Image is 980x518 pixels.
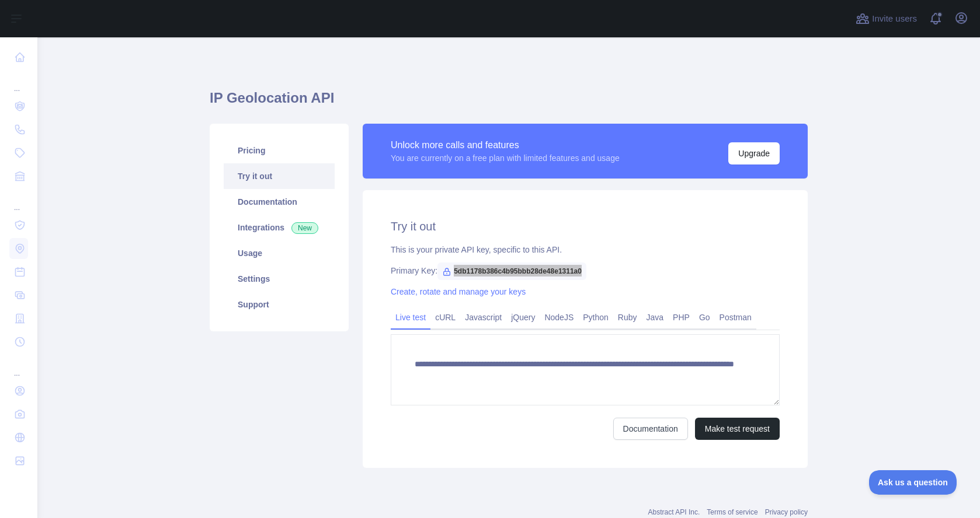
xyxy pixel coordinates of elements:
[642,308,669,327] a: Java
[391,265,780,276] div: Primary Key:
[224,189,335,215] a: Documentation
[9,355,28,378] div: ...
[224,163,335,189] a: Try it out
[430,308,460,327] a: cURL
[391,308,430,327] a: Live test
[715,308,756,327] a: Postman
[728,142,780,164] button: Upgrade
[695,418,780,440] button: Make test request
[707,508,757,516] a: Terms of service
[437,262,586,280] span: 5db1178b386c4b95bbb28de48e1311a0
[869,470,957,495] iframe: Toggle Customer Support
[391,244,780,256] div: This is your private API key, specific to this API.
[668,308,694,327] a: PHP
[391,138,620,152] div: Unlock more calls and features
[460,308,506,327] a: Javascript
[391,287,526,296] a: Create, rotate and manage your keys
[224,138,335,163] a: Pricing
[9,189,28,212] div: ...
[613,418,688,440] a: Documentation
[224,266,335,292] a: Settings
[578,308,613,327] a: Python
[540,308,578,327] a: NodeJS
[391,218,780,235] h2: Try it out
[694,308,715,327] a: Go
[765,508,808,516] a: Privacy policy
[391,152,620,164] div: You are currently on a free plan with limited features and usage
[872,12,917,26] span: Invite users
[648,508,700,516] a: Abstract API Inc.
[613,308,642,327] a: Ruby
[224,240,335,266] a: Usage
[506,308,540,327] a: jQuery
[9,70,28,93] div: ...
[224,292,335,317] a: Support
[853,9,919,28] button: Invite users
[210,89,808,117] h1: IP Geolocation API
[224,215,335,240] a: Integrations New
[291,222,318,234] span: New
